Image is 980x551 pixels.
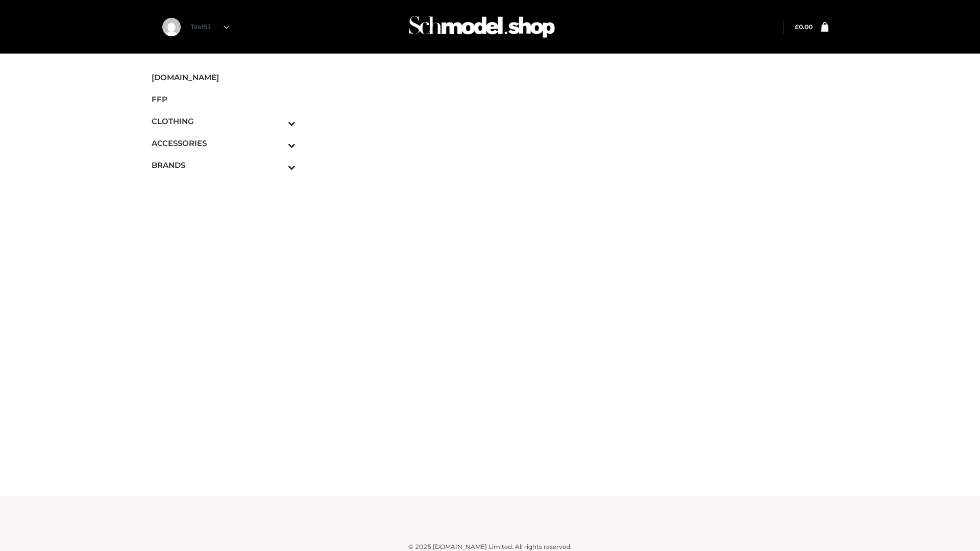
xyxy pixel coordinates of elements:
span: [DOMAIN_NAME] [152,71,296,83]
span: FFP [152,93,296,105]
a: £0.00 [795,23,813,31]
span: ACCESSORIES [152,137,296,149]
a: BRANDSToggle Submenu [152,154,296,176]
span: CLOTHING [152,115,296,127]
bdi: 0.00 [795,23,813,31]
button: Toggle Submenu [260,110,296,132]
button: Toggle Submenu [260,132,296,154]
img: Schmodel Admin 964 [405,7,558,47]
a: [DOMAIN_NAME] [152,66,296,88]
span: BRANDS [152,159,296,171]
a: FFP [152,88,296,110]
a: Test51 [190,23,229,31]
span: £ [795,23,799,31]
a: CLOTHINGToggle Submenu [152,110,296,132]
a: ACCESSORIESToggle Submenu [152,132,296,154]
button: Toggle Submenu [260,154,296,176]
